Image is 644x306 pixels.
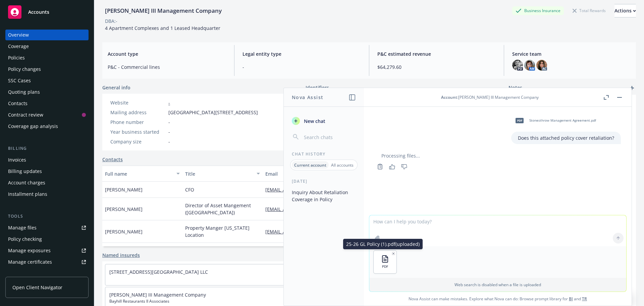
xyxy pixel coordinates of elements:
a: [EMAIL_ADDRESS][DOMAIN_NAME] [265,206,349,212]
span: Legal entity type [243,50,361,57]
p: All accounts [331,162,354,168]
span: 4 Apartment Complexes and 1 Leased Headquarter [105,25,220,31]
img: photo [536,60,547,71]
a: TR [582,296,587,302]
span: Notes [508,84,522,92]
a: Billing updates [5,166,89,177]
div: pdfStonesthrow Management Agreement.pdf [511,112,597,129]
a: [EMAIL_ADDRESS][DOMAIN_NAME] [265,228,349,235]
a: add [628,84,636,92]
div: Billing updates [8,166,42,177]
div: Policies [8,52,25,63]
button: Title [182,166,263,182]
a: Contacts [5,98,89,109]
a: Coverage gap analysis [5,121,89,132]
a: Overview [5,30,89,40]
img: photo [524,60,535,71]
a: SSC Cases [5,75,89,86]
span: PDF [382,264,388,269]
a: Manage claims [5,268,89,279]
span: Stonesthrow Management Agreement.pdf [529,118,596,123]
div: Coverage gap analysis [8,121,58,132]
span: P&C estimated revenue [377,50,496,57]
div: Account charges [8,177,45,188]
div: DBA: - [105,17,117,25]
div: Policy checking [8,234,42,245]
div: Manage files [8,222,37,233]
span: - [168,138,170,145]
div: Policy changes [8,64,41,75]
div: Website [110,99,166,106]
p: Web search is disabled when a file is uploaded [373,282,622,288]
span: Identifiers [306,84,329,91]
a: [STREET_ADDRESS][GEOGRAPHIC_DATA] LLC [109,269,208,275]
div: Contacts [8,98,28,109]
div: Chat History [284,151,364,157]
div: Title [185,170,253,177]
a: Installment plans [5,189,89,200]
p: Current account [294,162,326,168]
span: - [168,128,170,135]
div: Actions [614,4,636,17]
div: Processing files... [375,152,621,159]
span: Account type [108,50,226,57]
a: Manage files [5,222,89,233]
input: Search chats [303,132,356,142]
span: Account [441,94,457,100]
a: Manage certificates [5,257,89,267]
span: Accounts [28,9,49,15]
span: Bayhill Restaurants II Associates [109,298,293,304]
a: - [168,99,170,106]
span: [PERSON_NAME] [105,228,143,235]
button: Email [263,166,396,182]
a: Coverage [5,41,89,52]
a: [EMAIL_ADDRESS][DOMAIN_NAME] [265,186,349,193]
svg: Copy to clipboard [377,164,383,170]
div: Manage certificates [8,257,52,267]
div: Tools [5,213,89,220]
div: Billing [5,145,89,152]
div: Year business started [110,128,166,135]
div: Mailing address [110,109,166,116]
div: Total Rewards [569,6,609,15]
button: Inquiry About Retaliation Coverage in Policy [289,187,359,205]
h1: Nova Assist [292,94,323,101]
div: Phone number [110,119,166,126]
div: Manage claims [8,268,42,279]
a: Policy checking [5,234,89,245]
span: [GEOGRAPHIC_DATA][STREET_ADDRESS] [168,109,258,116]
div: Overview [8,30,29,40]
a: Quoting plans [5,87,89,97]
a: Accounts [5,3,89,21]
span: - [168,119,170,126]
div: Business Insurance [512,6,564,15]
a: Invoices [5,155,89,165]
span: New chat [303,118,325,125]
a: [PERSON_NAME] III Management Company [109,292,206,298]
div: [PERSON_NAME] III Management Company [102,6,224,15]
div: SSC Cases [8,75,31,86]
div: Coverage [8,41,29,52]
span: Manage exposures [5,245,89,256]
img: photo [512,60,523,71]
span: $64,279.60 [377,63,496,71]
span: [PERSON_NAME] [105,206,143,213]
a: Policies [5,52,89,63]
span: Open Client Navigator [12,284,62,291]
span: [PERSON_NAME] [105,186,143,193]
div: Email [265,170,386,177]
div: Contract review [8,110,43,120]
a: Contract review [5,110,89,120]
a: Account charges [5,177,89,188]
span: Property Manger [US_STATE] Location [185,224,260,238]
div: [DATE] [284,178,364,184]
span: CFO [185,186,194,193]
div: Full name [105,170,172,177]
button: PDF [374,251,396,273]
span: P&C - Commercial lines [108,63,226,71]
button: New chat [289,115,359,127]
a: BI [569,296,573,302]
div: Company size [110,138,166,145]
div: : [PERSON_NAME] III Management Company [441,94,539,100]
div: Invoices [8,155,26,165]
